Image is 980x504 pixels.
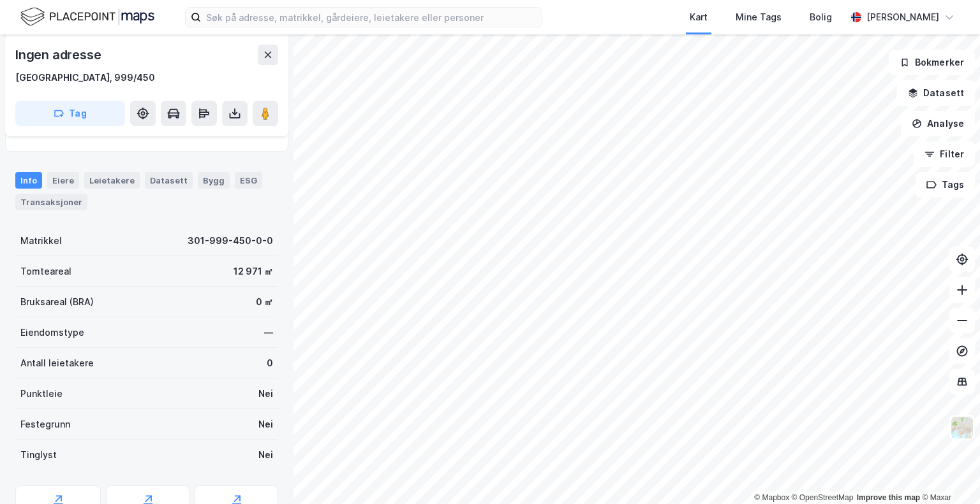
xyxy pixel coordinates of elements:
[736,10,782,25] div: Mine Tags
[201,8,542,27] input: Søk på adresse, matrikkel, gårdeiere, leietakere eller personer
[198,172,230,189] div: Bygg
[857,493,920,502] a: Improve this map
[267,356,273,371] div: 0
[897,80,975,106] button: Datasett
[810,10,832,25] div: Bolig
[235,172,262,189] div: ESG
[15,101,125,126] button: Tag
[20,325,84,340] div: Eiendomstype
[901,111,975,136] button: Analyse
[950,415,974,440] img: Z
[234,264,273,279] div: 12 971 ㎡
[20,264,71,279] div: Tomteareal
[264,325,273,340] div: —
[916,443,980,504] div: Kontrollprogram for chat
[690,10,708,25] div: Kart
[914,141,975,167] button: Filter
[20,233,62,248] div: Matrikkel
[47,172,79,189] div: Eiere
[20,6,154,28] img: logo.f888ab2527a4732fd821a326f86c7f29.svg
[145,172,193,189] div: Datasett
[15,172,42,189] div: Info
[916,443,980,504] iframe: Chat Widget
[20,386,63,401] div: Punktleie
[792,493,854,502] a: OpenStreetMap
[754,493,789,502] a: Mapbox
[916,172,975,198] button: Tags
[20,417,70,432] div: Festegrunn
[15,194,87,210] div: Transaksjoner
[15,45,103,65] div: Ingen adresse
[20,447,57,463] div: Tinglyst
[20,294,94,310] div: Bruksareal (BRA)
[258,386,273,401] div: Nei
[258,417,273,432] div: Nei
[866,10,939,25] div: [PERSON_NAME]
[188,233,273,248] div: 301-999-450-0-0
[15,70,155,85] div: [GEOGRAPHIC_DATA], 999/450
[258,447,273,463] div: Nei
[84,172,140,189] div: Leietakere
[889,50,975,75] button: Bokmerker
[20,356,94,371] div: Antall leietakere
[256,294,273,310] div: 0 ㎡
